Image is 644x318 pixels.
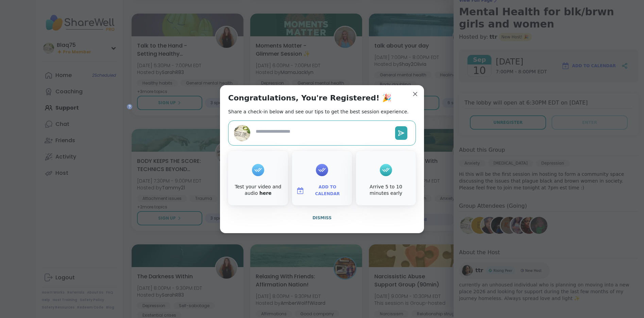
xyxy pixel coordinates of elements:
[228,211,416,225] button: Dismiss
[259,190,272,196] a: here
[296,187,304,195] img: ShareWell Logomark
[127,104,132,109] iframe: Spotlight
[228,93,391,103] h1: Congratulations, You're Registered! 🎉
[307,184,348,197] span: Add to Calendar
[230,184,287,197] div: Test your video and audio
[228,108,409,115] h2: Share a check-in below and see our tips to get the best session experience.
[234,125,250,141] img: Blaq75
[357,184,414,197] div: Arrive 5 to 10 minutes early
[312,216,332,220] span: Dismiss
[293,184,351,198] button: Add to Calendar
